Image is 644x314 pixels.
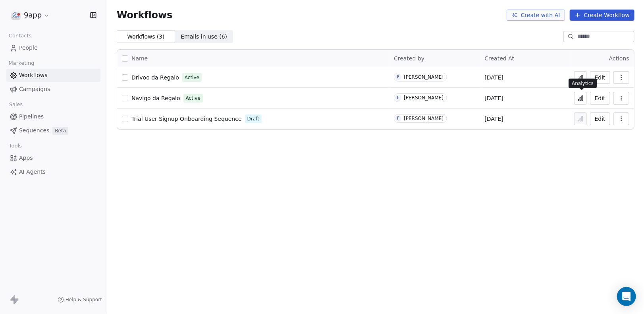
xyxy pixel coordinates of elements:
[507,10,565,21] button: Create with AI
[6,83,100,96] a: Campaigns
[10,8,52,22] button: 9app
[131,115,242,123] a: Trial User Signup Onboarding Sequence
[5,57,38,69] span: Marketing
[24,10,42,20] span: 9app
[404,116,443,121] div: [PERSON_NAME]
[131,74,179,81] span: Drivoo da Regalo
[6,140,25,152] span: Tools
[131,54,148,63] span: Name
[397,115,399,122] div: F
[52,127,68,135] span: Beta
[185,74,199,81] span: Active
[572,80,594,87] p: Analytics
[66,297,102,303] span: Help & Support
[19,154,33,162] span: Apps
[397,95,399,101] div: F
[186,95,201,102] span: Active
[131,74,179,81] a: Drivoo da Regalo
[590,71,610,84] button: Edit
[6,124,100,137] a: SequencesBeta
[131,94,180,102] a: Navigo da Regalo
[19,44,38,52] span: People
[397,74,399,80] div: F
[485,94,503,102] span: [DATE]
[6,165,100,178] a: AI Agents
[404,95,443,101] div: [PERSON_NAME]
[485,74,503,81] span: [DATE]
[6,110,100,123] a: Pipelines
[11,10,21,20] img: logo_con%20trasparenza.png
[404,74,443,80] div: [PERSON_NAME]
[131,95,180,101] span: Navigo da Regalo
[394,55,424,62] span: Created by
[5,30,35,42] span: Contacts
[131,116,242,122] span: Trial User Signup Onboarding Sequence
[58,297,102,303] a: Help & Support
[485,115,503,123] span: [DATE]
[181,33,227,41] span: Emails in use ( 6 )
[247,115,259,122] span: Draft
[6,41,100,54] a: People
[609,55,629,62] span: Actions
[485,55,515,62] span: Created At
[19,85,50,93] span: Campaigns
[590,92,610,105] button: Edit
[6,151,100,165] a: Apps
[6,69,100,82] a: Workflows
[570,10,634,21] button: Create Workflow
[6,99,26,110] span: Sales
[117,10,172,21] span: Workflows
[19,112,44,121] span: Pipelines
[19,126,49,135] span: Sequences
[617,287,636,306] div: Open Intercom Messenger
[19,71,48,79] span: Workflows
[590,112,610,125] button: Edit
[19,168,46,176] span: AI Agents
